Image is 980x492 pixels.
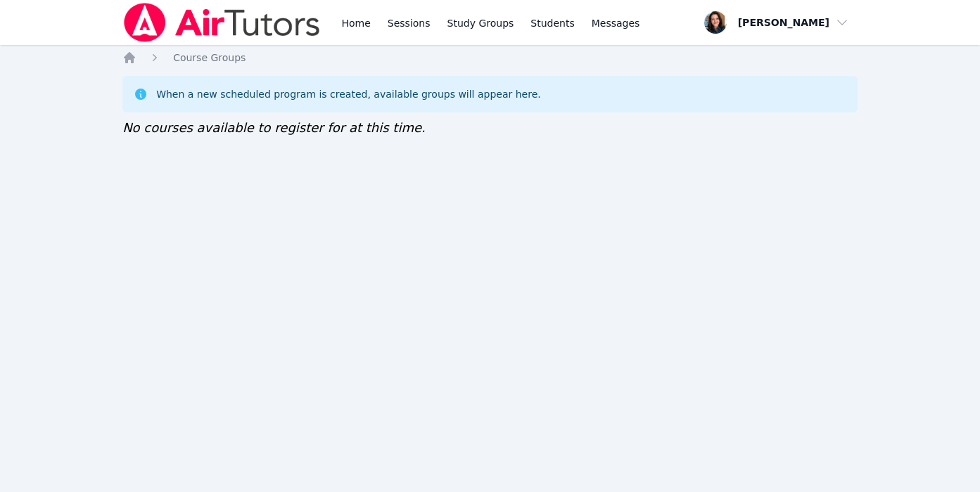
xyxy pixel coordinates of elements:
span: Messages [592,16,640,30]
div: When a new scheduled program is created, available groups will appear here. [156,87,541,101]
img: Air Tutors [122,3,322,42]
span: Course Groups [173,52,246,63]
span: No courses available to register for at this time. [122,120,426,135]
a: Course Groups [173,51,246,65]
nav: Breadcrumb [122,51,858,65]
